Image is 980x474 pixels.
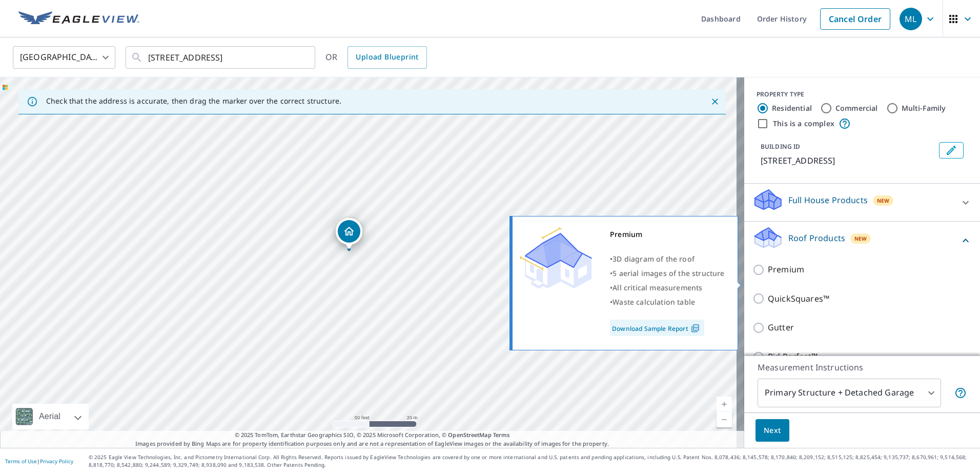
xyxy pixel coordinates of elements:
[688,324,702,333] img: Pdf Icon
[758,361,967,373] p: Measurement Instructions
[752,188,972,217] div: Full House ProductsNew
[757,90,968,99] div: PROPERTY TYPE
[788,194,868,206] p: Full House Products
[612,254,695,264] span: 3D diagram of the roof
[835,103,878,113] label: Commercial
[356,51,418,64] span: Upload Blueprint
[12,404,89,429] div: Aerial
[768,350,818,363] p: Bid Perfect™
[764,424,781,437] span: Next
[900,8,922,30] div: ML
[5,458,37,465] a: Terms of Use
[612,283,702,292] span: All critical measurements
[612,268,724,278] span: 5 aerial images of the structure
[610,266,725,281] div: •
[610,320,704,336] a: Download Sample Report
[610,281,725,295] div: •
[768,321,794,334] p: Gutter
[752,226,972,255] div: Roof ProductsNew
[773,118,834,129] label: This is a complex
[13,43,115,72] div: [GEOGRAPHIC_DATA]
[235,431,510,440] span: © 2025 TomTom, Earthstar Geographics SIO, © 2025 Microsoft Corporation, ©
[610,227,725,242] div: Premium
[348,46,426,69] a: Upload Blueprint
[36,404,64,429] div: Aerial
[5,458,73,464] p: |
[772,103,812,113] label: Residential
[520,227,592,289] img: Premium
[877,196,890,205] span: New
[612,297,695,307] span: Waste calculation table
[768,292,829,305] p: QuickSquares™
[46,96,341,106] p: Check that the address is accurate, then drag the marker over the correct structure.
[18,11,139,27] img: EV Logo
[708,95,722,108] button: Close
[758,379,941,407] div: Primary Structure + Detached Garage
[610,295,725,309] div: •
[493,431,510,439] a: Terms
[756,419,789,442] button: Next
[788,232,845,244] p: Roof Products
[939,142,964,159] button: Edit building 1
[761,142,800,151] p: BUILDING ID
[148,43,294,72] input: Search by address or latitude-longitude
[820,8,890,30] a: Cancel Order
[854,234,867,243] span: New
[761,154,935,167] p: [STREET_ADDRESS]
[448,431,491,439] a: OpenStreetMap
[902,103,946,113] label: Multi-Family
[40,458,73,465] a: Privacy Policy
[717,412,732,427] a: Current Level 19, Zoom Out
[768,263,804,276] p: Premium
[325,46,427,69] div: OR
[89,453,975,469] p: © 2025 Eagle View Technologies, Inc. and Pictometry International Corp. All Rights Reserved. Repo...
[954,387,967,399] span: Your report will include the primary structure and a detached garage if one exists.
[610,252,725,266] div: •
[336,218,362,250] div: Dropped pin, building 1, Residential property, 7910 W Lancaster St Sioux Falls, SD 57106
[717,397,732,412] a: Current Level 19, Zoom In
